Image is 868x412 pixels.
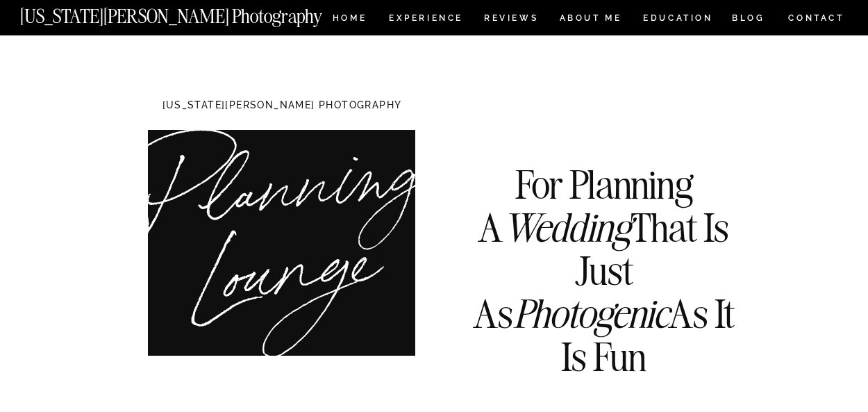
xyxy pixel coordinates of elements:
[559,14,622,26] a: ABOUT ME
[642,14,715,26] a: EDUCATION
[389,14,462,26] a: Experience
[140,100,424,113] h1: [US_STATE][PERSON_NAME] PHOTOGRAPHY
[484,14,536,26] a: REVIEWS
[513,289,669,338] i: Photogenic
[458,163,749,322] h3: For Planning A That Is Just As As It Is Fun
[503,203,631,252] i: Wedding
[732,14,765,26] a: BLOG
[133,149,440,305] h1: Planning Lounge
[787,10,845,26] a: CONTACT
[20,7,369,19] a: [US_STATE][PERSON_NAME] Photography
[330,14,369,26] a: HOME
